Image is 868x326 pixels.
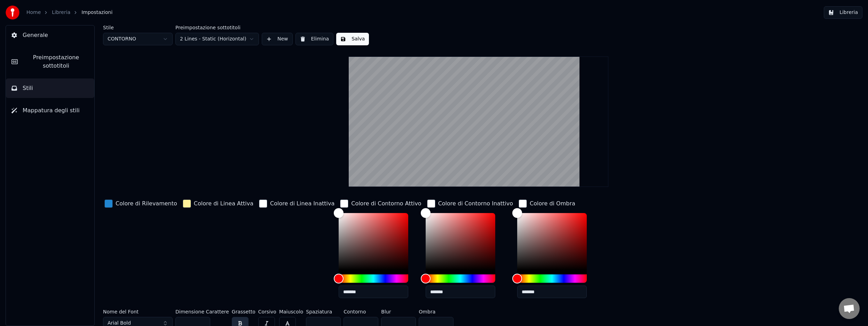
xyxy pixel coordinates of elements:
[103,198,179,209] button: Colore di Rilevamento
[23,31,48,39] span: Generale
[6,48,94,76] button: Preimpostazione sottotitoli
[426,213,495,270] div: Color
[339,213,408,270] div: Color
[6,101,94,120] button: Mappatura degli stili
[381,309,416,314] label: Blur
[344,309,378,314] label: Contorno
[426,198,514,209] button: Colore di Contorno Inattivo
[232,309,255,314] label: Grassetto
[23,106,80,115] span: Mappatura degli stili
[103,25,173,30] label: Stile
[26,9,41,16] a: Home
[530,199,575,208] div: Colore di Ombra
[52,9,70,16] a: Libreria
[279,309,303,314] label: Maiuscolo
[517,198,577,209] button: Colore di Ombra
[258,198,336,209] button: Colore di Linea Inattiva
[270,199,334,208] div: Colore di Linea Inattiva
[6,6,19,20] img: youka
[839,298,860,319] a: Aprire la chat
[438,199,513,208] div: Colore di Contorno Inattivo
[517,274,587,283] div: Hue
[175,25,259,30] label: Preimpostazione sottotitoli
[26,9,112,16] nav: breadcrumb
[426,274,495,283] div: Hue
[23,84,33,92] span: Stili
[517,213,587,270] div: Color
[419,309,453,314] label: Ombra
[351,199,421,208] div: Colore di Contorno Attivo
[194,199,253,208] div: Colore di Linea Attiva
[336,33,369,45] button: Salva
[23,53,89,70] span: Preimpostazione sottotitoli
[258,309,276,314] label: Corsivo
[81,9,112,16] span: Impostazioni
[181,198,255,209] button: Colore di Linea Attiva
[103,309,173,314] label: Nome del Font
[6,78,94,98] button: Stili
[295,33,334,45] button: Elimina
[116,199,177,208] div: Colore di Rilevamento
[306,309,341,314] label: Spaziatura
[175,309,229,314] label: Dimensione Carattere
[339,198,423,209] button: Colore di Contorno Attivo
[262,33,293,45] button: New
[6,25,94,45] button: Generale
[824,6,862,19] button: Libreria
[339,274,408,283] div: Hue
